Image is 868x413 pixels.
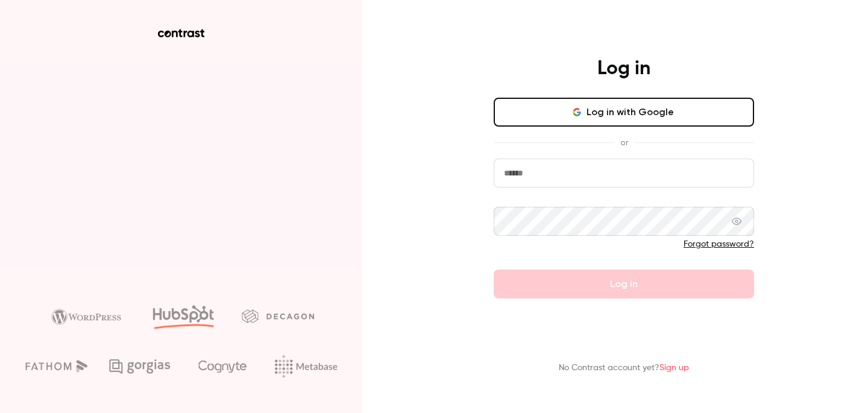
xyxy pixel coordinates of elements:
button: Log in with Google [494,98,754,127]
p: No Contrast account yet? [559,362,689,374]
span: or [614,136,634,149]
h4: Log in [597,57,650,81]
a: Forgot password? [684,240,754,248]
a: Sign up [659,364,689,372]
img: decagon [242,309,314,323]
